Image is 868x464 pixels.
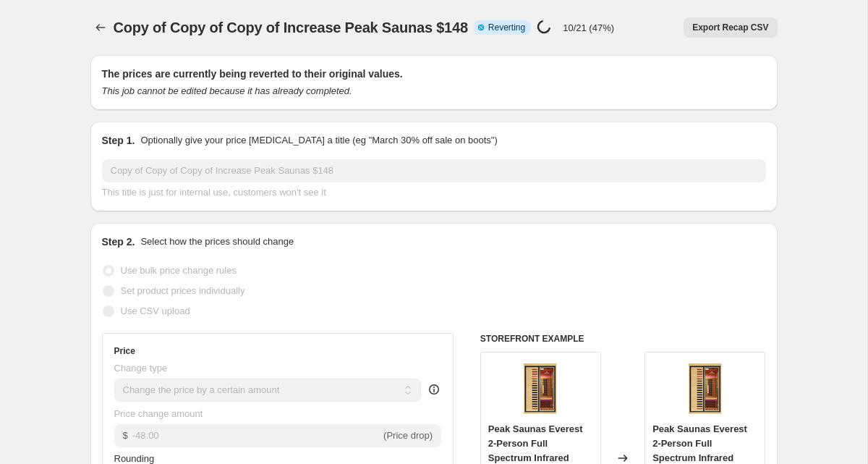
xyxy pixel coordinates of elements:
[511,360,569,418] img: 530_1_-3_80x.jpg
[90,17,111,38] button: Price change jobs
[121,285,245,296] span: Set product prices individually
[383,430,433,441] span: (Price drop)
[692,22,768,33] span: Export Recap CSV
[102,187,326,198] span: This title is just for internal use, customers won't see it
[488,22,525,33] span: Reverting
[427,382,441,397] div: help
[102,235,135,249] h2: Step 2.
[480,333,766,345] h6: STOREFRONT EXAMPLE
[563,22,614,33] p: 10/21 (47%)
[140,133,497,148] p: Optionally give your price [MEDICAL_DATA] a title (eg "March 30% off sale on boots")
[114,408,203,419] span: Price change amount
[121,305,190,316] span: Use CSV upload
[140,235,294,249] p: Select how the prices should change
[102,133,135,148] h2: Step 1.
[114,20,468,35] span: Copy of Copy of Copy of Increase Peak Saunas $148
[102,159,766,182] input: 30% off holiday sale
[676,360,734,418] img: 530_1_-3_80x.jpg
[121,265,237,276] span: Use bulk price change rules
[114,345,135,357] h3: Price
[102,67,766,81] h2: The prices are currently being reverted to their original values.
[114,363,168,374] span: Change type
[132,424,380,447] input: -10.00
[123,430,128,441] span: $
[114,453,155,464] span: Rounding
[684,17,777,38] button: Export Recap CSV
[102,85,352,96] i: This job cannot be edited because it has already completed.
